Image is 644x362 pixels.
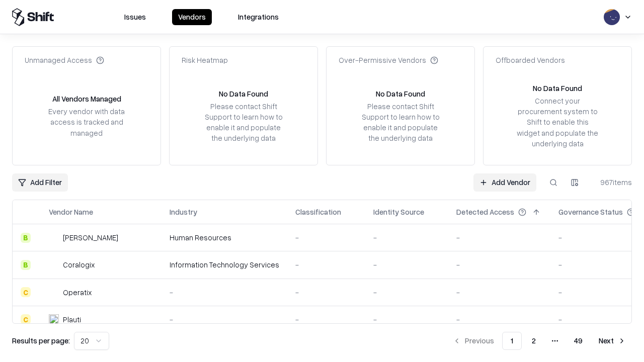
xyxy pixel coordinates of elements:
div: - [373,314,440,325]
nav: pagination [447,332,632,350]
img: Operatix [49,287,59,297]
div: C [21,287,31,297]
div: Coralogix [63,259,95,270]
div: B [21,233,31,243]
img: Plauti [49,314,59,324]
div: - [295,232,357,243]
button: Integrations [232,9,285,25]
img: Deel [49,233,59,243]
div: Plauti [63,314,81,325]
div: Every vendor with data access is tracked and managed [45,106,128,138]
div: - [456,259,542,270]
div: B [21,260,31,270]
div: No Data Found [376,88,425,99]
div: Governance Status [558,207,623,217]
div: Risk Heatmap [182,55,228,65]
button: 2 [524,332,544,350]
div: - [456,232,542,243]
div: Industry [170,207,197,217]
div: Classification [295,207,341,217]
button: 49 [566,332,591,350]
div: Unmanaged Access [25,55,104,65]
div: Identity Source [373,207,424,217]
div: - [373,259,440,270]
div: [PERSON_NAME] [63,232,118,243]
div: 967 items [592,177,632,188]
button: Next [593,332,632,350]
div: Please contact Shift Support to learn how to enable it and populate the underlying data [359,101,442,144]
div: Operatix [63,287,92,298]
button: 1 [502,332,522,350]
div: Human Resources [170,232,279,243]
div: - [295,314,357,325]
div: Detected Access [456,207,514,217]
div: Offboarded Vendors [496,55,565,65]
a: Add Vendor [473,173,536,192]
div: Vendor Name [49,207,93,217]
div: - [295,259,357,270]
div: - [170,314,279,325]
div: - [373,287,440,298]
div: Connect your procurement system to Shift to enable this widget and populate the underlying data [516,96,599,149]
div: - [295,287,357,298]
div: - [456,287,542,298]
div: No Data Found [219,88,268,99]
button: Vendors [172,9,212,25]
p: Results per page: [12,335,70,346]
div: - [373,232,440,243]
div: Please contact Shift Support to learn how to enable it and populate the underlying data [202,101,285,144]
div: All Vendors Managed [52,94,121,104]
div: - [170,287,279,298]
div: Information Technology Services [170,259,279,270]
button: Issues [118,9,152,25]
div: - [456,314,542,325]
button: Add Filter [12,173,68,192]
div: Over-Permissive Vendors [339,55,438,65]
div: No Data Found [533,83,582,94]
img: Coralogix [49,260,59,270]
div: C [21,314,31,324]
